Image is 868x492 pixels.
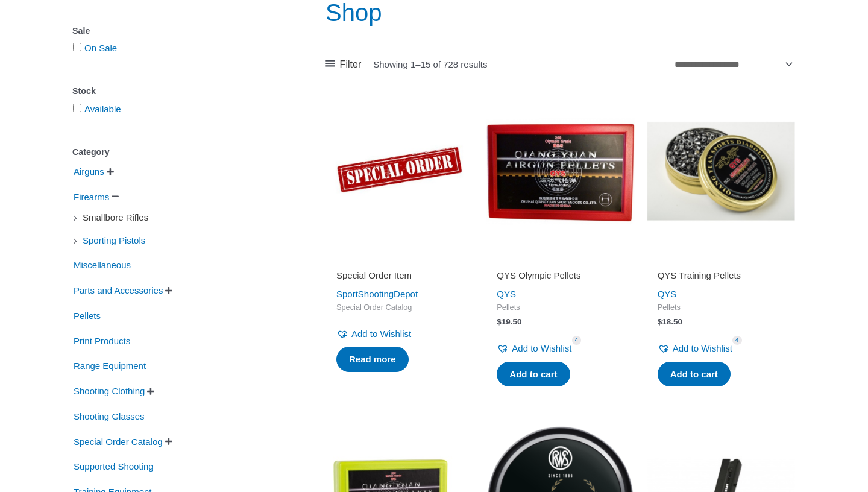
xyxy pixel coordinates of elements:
[497,362,570,387] a: Add to cart: “QYS Olympic Pellets”
[336,270,463,286] a: Special Order Item
[336,289,418,299] a: SportShootingDepot
[572,336,582,345] span: 4
[72,306,102,326] span: Pellets
[72,280,164,301] span: Parts and Accessories
[647,97,795,245] img: QYS Training Pellets
[497,303,623,313] span: Pellets
[497,317,521,326] bdi: 19.50
[72,191,110,201] a: Firearms
[72,406,146,427] span: Shooting Glasses
[336,326,411,342] a: Add to Wishlist
[497,253,623,267] iframe: Customer reviews powered by Trustpilot
[81,234,146,244] a: Sporting Pistols
[72,310,102,320] a: Pellets
[72,285,164,295] a: Parts and Accessories
[81,207,149,228] span: Smallbore Rifles
[107,168,114,176] span: 
[336,347,409,372] a: Read more about “Special Order Item”
[72,435,164,446] a: Special Order Catalog
[325,55,361,74] a: Filter
[336,303,463,313] span: Special Order Catalog
[658,270,784,286] a: QYS Training Pellets
[72,335,131,345] a: Print Products
[658,317,662,326] span: $
[72,22,253,40] div: Sale
[81,212,149,222] a: Smallbore Rifles
[72,356,147,376] span: Range Equipment
[732,336,742,345] span: 4
[147,387,154,396] span: 
[72,432,164,452] span: Special Order Catalog
[73,104,81,112] input: Available
[497,289,516,299] a: QYS
[72,360,147,370] a: Range Equipment
[658,253,784,267] iframe: Customer reviews powered by Trustpilot
[325,97,474,245] img: Special Order Item
[84,43,117,53] a: On Sale
[351,329,411,339] span: Add to Wishlist
[72,166,105,176] a: Airguns
[497,317,502,326] span: $
[373,60,487,69] p: Showing 1–15 of 728 results
[497,270,623,286] a: QYS Olympic Pellets
[658,362,731,387] a: Add to cart: “QYS Training Pellets”
[72,381,146,402] span: Shooting Clothing
[72,411,146,421] a: Shooting Glasses
[658,289,677,299] a: QYS
[165,437,172,446] span: 
[72,331,131,352] span: Print Products
[512,343,571,353] span: Add to Wishlist
[497,340,571,357] a: Add to Wishlist
[112,192,119,201] span: 
[340,55,362,74] span: Filter
[336,270,463,282] h2: Special Order Item
[72,255,132,276] span: Miscellaneous
[81,230,146,251] span: Sporting Pistols
[670,54,795,74] select: Shop order
[72,162,105,182] span: Airguns
[72,456,155,477] span: Supported Shooting
[336,253,463,267] iframe: Customer reviews powered by Trustpilot
[486,97,634,245] img: QYS Olympic Pellets
[72,143,253,161] div: Category
[72,385,146,396] a: Shooting Clothing
[72,461,155,471] a: Supported Shooting
[72,83,253,100] div: Stock
[673,343,732,353] span: Add to Wishlist
[658,317,682,326] bdi: 18.50
[73,43,81,51] input: On Sale
[497,270,623,282] h2: QYS Olympic Pellets
[84,104,121,114] a: Available
[165,286,172,295] span: 
[658,340,732,357] a: Add to Wishlist
[72,259,132,270] a: Miscellaneous
[658,303,784,313] span: Pellets
[72,187,110,207] span: Firearms
[658,270,784,282] h2: QYS Training Pellets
